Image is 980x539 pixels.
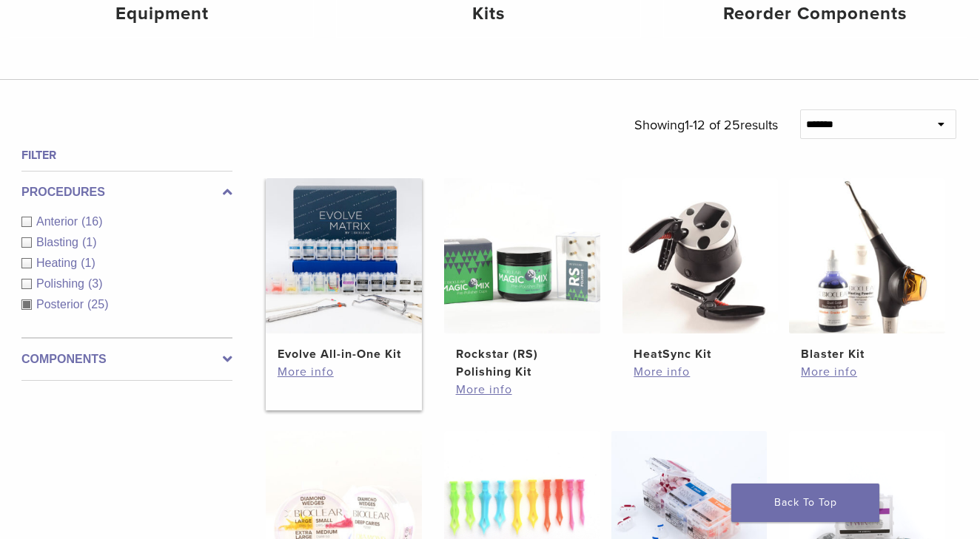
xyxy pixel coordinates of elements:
span: (16) [81,215,102,228]
a: Rockstar (RS) Polishing KitRockstar (RS) Polishing Kit [444,178,600,382]
span: 1-12 of 25 [685,117,740,133]
span: Posterior [36,298,87,311]
a: Back To Top [731,484,879,522]
label: Procedures [21,183,232,201]
h2: Blaster Kit [801,345,933,363]
span: Polishing [36,277,88,290]
a: Blaster KitBlaster Kit [789,178,945,364]
h4: Filter [21,146,232,164]
img: Evolve All-in-One Kit [266,178,422,334]
span: (1) [81,257,95,269]
a: Evolve All-in-One KitEvolve All-in-One Kit [266,178,422,364]
span: (3) [88,277,103,290]
img: HeatSync Kit [622,178,779,334]
a: More info [801,363,933,381]
span: Blasting [36,236,82,248]
a: HeatSync KitHeatSync Kit [622,178,779,364]
h2: Rockstar (RS) Polishing Kit [456,345,588,381]
h2: Evolve All-in-One Kit [278,345,410,363]
a: More info [278,363,410,381]
a: More info [634,363,766,381]
img: Rockstar (RS) Polishing Kit [444,178,600,334]
p: Showing results [634,109,778,140]
span: (1) [82,236,97,248]
img: Blaster Kit [789,178,945,334]
label: Components [21,350,232,368]
h4: Equipment [22,1,301,27]
h2: HeatSync Kit [634,345,766,363]
h4: Kits [349,1,628,27]
a: More info [456,381,588,399]
h4: Reorder Components [676,1,955,27]
span: Anterior [36,215,81,228]
span: (25) [87,298,108,311]
span: Heating [36,257,81,269]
